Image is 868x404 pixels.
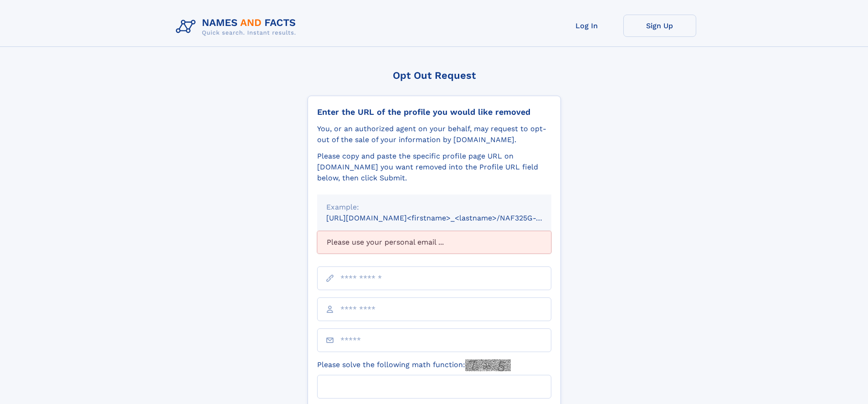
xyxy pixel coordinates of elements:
div: Please use your personal email ... [317,231,551,254]
small: [URL][DOMAIN_NAME]<firstname>_<lastname>/NAF325G-xxxxxxxx [326,214,569,222]
div: Opt Out Request [308,70,561,81]
a: Log In [550,15,623,37]
div: Enter the URL of the profile you would like removed [317,107,551,117]
label: Please solve the following math function: [317,359,511,371]
img: Logo Names and Facts [172,15,303,39]
a: Sign Up [623,15,696,37]
div: Example: [326,202,542,213]
div: Please copy and paste the specific profile page URL on [DOMAIN_NAME] you want removed into the Pr... [317,151,551,184]
div: You, or an authorized agent on your behalf, may request to opt-out of the sale of your informatio... [317,123,551,145]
